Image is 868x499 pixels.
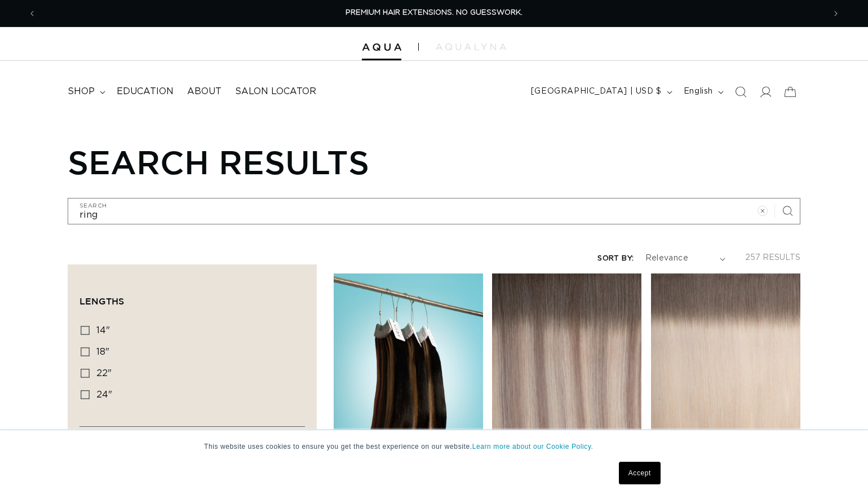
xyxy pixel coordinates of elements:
button: Search [775,198,800,223]
a: Education [110,79,180,104]
span: PREMIUM HAIR EXTENSIONS. NO GUESSWORK. [346,9,522,16]
span: Education [117,86,174,98]
span: 18" [96,347,109,356]
span: Salon Locator [235,86,316,98]
span: English [684,86,713,98]
summary: shop [61,79,110,104]
span: 14" [96,326,110,335]
span: 24" [96,390,112,399]
a: Salon Locator [228,79,323,104]
span: About [187,86,222,98]
input: Search [68,198,800,224]
h1: Search results [68,143,800,181]
a: Learn more about our Cookie Policy. [472,443,594,451]
summary: Lengths (0 selected) [79,276,305,317]
summary: Availability (0 selected) [79,427,305,467]
a: About [180,79,228,104]
button: [GEOGRAPHIC_DATA] | USD $ [524,81,677,103]
span: shop [68,86,95,98]
span: [GEOGRAPHIC_DATA] | USD $ [531,86,662,98]
button: Next announcement [823,3,848,24]
a: Accept [619,462,661,484]
label: Sort by: [597,255,634,262]
p: This website uses cookies to ensure you get the best experience on our website. [204,441,664,452]
button: English [677,81,728,103]
button: Previous announcement [20,3,45,24]
span: Lengths [79,296,124,306]
summary: Search [728,80,753,104]
span: 22" [96,369,112,378]
img: Aqua Hair Extensions [362,43,401,51]
img: aqualyna.com [436,43,506,50]
span: 257 results [745,254,800,262]
button: Clear search term [750,198,775,223]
